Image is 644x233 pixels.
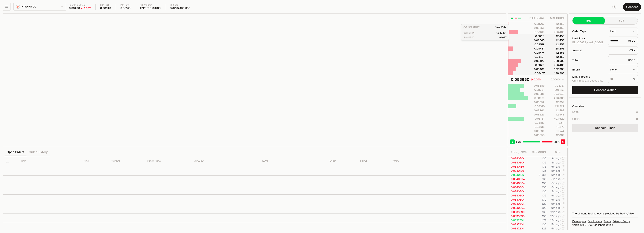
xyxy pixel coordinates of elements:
div: 0.08387 [528,88,545,92]
span: Ask [589,41,603,44]
div: 320,508 [548,59,564,63]
div: 394,049 [548,92,564,96]
div: USDC [608,37,638,45]
time: 9m ago [551,206,561,210]
td: 136 [528,169,547,173]
td: 0.0840136 [508,165,528,169]
div: Last Price (24h) [69,4,91,7]
time: 12m ago [550,210,561,214]
button: 0.0839 [577,41,587,44]
time: 15m ago [550,227,561,230]
div: 256,406 [548,63,564,67]
button: Sell [605,17,638,24]
time: 3m ago [551,157,561,160]
div: Max. Slippage [572,75,605,78]
time: 4m ago [551,161,561,164]
time: 9m ago [551,194,561,197]
a: Developers [572,219,586,223]
button: Order History [27,148,50,156]
div: 12,482 [548,109,564,112]
p: 1,087,891 [496,31,506,34]
span: NTRN [22,5,28,8]
button: None [608,66,638,73]
div: The charting technology is provided by [572,212,638,215]
p: Sum NTRN [464,31,475,34]
div: USDC [572,117,580,121]
th: Filled [357,156,389,166]
th: Value [326,156,357,166]
div: 0.08615 [528,30,545,34]
div: Limit Price [572,37,605,40]
div: 12,744 [548,129,564,133]
td: 136 [528,160,547,165]
div: 0 [636,117,638,121]
div: 12,453 [548,51,564,55]
th: Amount [191,156,259,166]
td: 0.0840304 [508,156,528,160]
div: 0.08431 [528,55,545,59]
p: 91,697 [499,36,506,39]
div: Price ( USDC ) [528,16,545,20]
td: 31666 [528,173,547,177]
div: Size ( NTRN ) [531,150,546,154]
div: 5.95% [84,7,91,10]
p: Average price= [464,25,480,28]
div: Size ( NTRN ) [548,16,564,20]
div: 12,809 [548,133,564,137]
time: 9m ago [551,198,561,201]
time: 12m ago [550,214,561,218]
div: 12,678 [548,125,564,129]
button: Connect [623,3,641,11]
div: 12,453 [548,55,564,59]
div: 192,305 [548,67,564,71]
td: 732 [528,198,547,202]
iframe: Financial Chart [3,14,506,146]
div: % [608,75,638,83]
time: 9m ago [551,202,561,205]
div: NTRN [608,46,638,55]
div: 0.08411 [528,63,545,67]
a: TradingView [620,212,634,215]
div: 0.08138 [528,125,545,129]
a: Disclosures [588,219,602,223]
div: On immediate trades only [572,79,605,82]
div: 0.08055 [528,133,545,137]
div: 0.08163 [120,7,131,10]
time: 15m ago [550,223,561,226]
div: Version 0.1.0 + in production [572,223,638,227]
td: 136 [528,165,547,169]
div: Order Type [572,30,605,33]
a: Terms [604,219,611,223]
time: 6m ago [551,173,561,177]
div: 12,453 [548,34,564,38]
div: 0.08611 [528,34,545,38]
div: 0.08182 [528,121,545,125]
button: Select all [6,160,9,163]
time: 5m ago [551,165,561,168]
span: 62 % [516,140,521,144]
th: Side [81,156,108,166]
time: 8m ago [552,177,561,181]
td: 0.0840304 [508,202,528,206]
div: 0.08565 [528,38,545,42]
td: 0.0837201 [508,226,528,231]
td: 323 [528,226,547,231]
div: Overview [572,104,584,108]
div: 211,222 [548,104,564,108]
div: 0.08310 [528,104,545,108]
time: 8m ago [552,190,561,193]
div: 0.08352 [528,100,545,104]
div: Total [572,59,605,61]
div: 128,203 [548,71,564,75]
th: Expiry [389,156,450,166]
div: Time [550,150,561,154]
button: Show Buy Orders Only [518,16,521,19]
div: 0.08656 [528,26,545,30]
th: Total [259,156,326,166]
div: 12,548 [548,113,564,116]
div: 295,477 [548,88,564,92]
div: 0.08703 [528,22,545,26]
div: Mkt cap [170,4,190,7]
div: 0.08423 [528,59,545,63]
div: 12,611 [548,121,564,125]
